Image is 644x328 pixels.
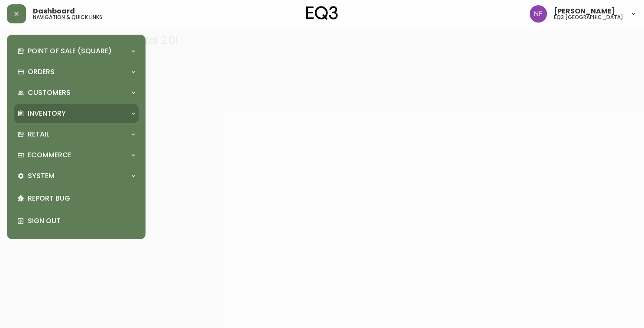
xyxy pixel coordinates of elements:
[28,88,71,97] p: Customers
[28,216,135,226] p: Sign Out
[14,146,139,165] div: Ecommerce
[554,8,615,15] span: [PERSON_NAME]
[28,130,49,139] p: Retail
[14,187,139,210] div: Report Bug
[28,46,112,56] p: Point of Sale (Square)
[306,6,338,20] img: logo
[14,125,139,144] div: Retail
[28,194,135,203] p: Report Bug
[33,8,75,15] span: Dashboard
[28,109,66,118] p: Inventory
[14,104,139,123] div: Inventory
[14,83,139,102] div: Customers
[33,15,102,20] h5: navigation & quick links
[14,166,139,185] div: System
[28,171,55,181] p: System
[554,15,623,20] h5: eq3 [GEOGRAPHIC_DATA]
[14,62,139,81] div: Orders
[14,42,139,61] div: Point of Sale (Square)
[28,150,71,160] p: Ecommerce
[14,210,139,232] div: Sign Out
[28,67,55,77] p: Orders
[530,5,547,23] img: 2185be282f521b9306f6429905cb08b1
